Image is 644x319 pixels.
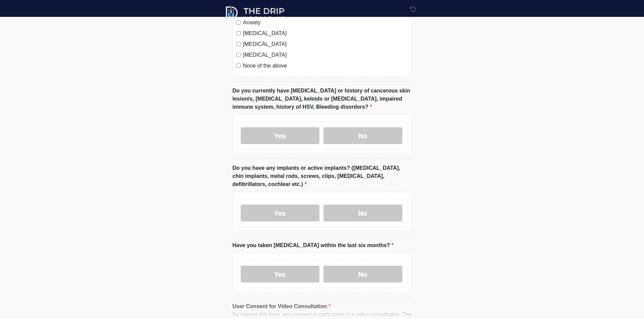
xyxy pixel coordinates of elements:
input: [MEDICAL_DATA] [236,53,241,57]
label: Yes [241,205,319,221]
label: Do you currently have [MEDICAL_DATA] or history of cancerous skin lesion/s, [MEDICAL_DATA], keloi... [233,87,412,111]
label: Do you have any implants or active implants? ([MEDICAL_DATA], chin implants, metal rods, screws, ... [233,164,412,188]
label: No [324,266,402,283]
input: None of the above [236,63,241,68]
label: Yes [241,127,319,144]
label: Have you taken [MEDICAL_DATA] within the last six months? [233,241,394,249]
input: [MEDICAL_DATA] [236,42,241,46]
label: User Consent for Video Consultation [233,302,331,311]
label: [MEDICAL_DATA] [243,51,408,59]
label: No [324,127,402,144]
input: [MEDICAL_DATA] [236,31,241,35]
img: The Drip Mobile IV Logo [226,5,285,20]
label: Yes [241,266,319,283]
label: None of the above [243,62,408,70]
label: No [324,205,402,221]
label: [MEDICAL_DATA] [243,29,408,37]
label: [MEDICAL_DATA] [243,40,408,48]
